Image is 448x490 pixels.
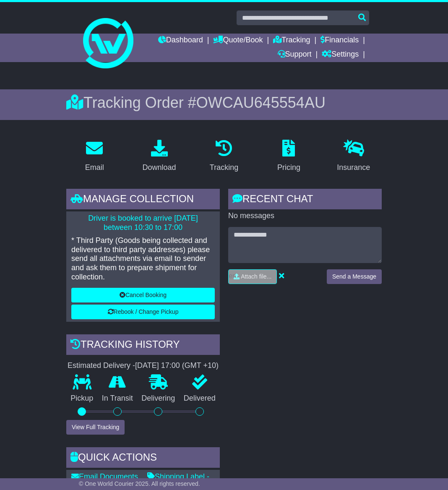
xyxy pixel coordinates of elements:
[204,137,244,176] a: Tracking
[71,288,215,302] button: Cancel Booking
[85,162,104,173] div: Email
[327,269,382,284] button: Send a Message
[66,394,98,403] p: Pickup
[66,361,220,370] div: Estimated Delivery -
[228,211,382,221] p: No messages
[272,137,306,176] a: Pricing
[66,334,220,357] div: Tracking history
[278,48,312,62] a: Support
[98,394,138,403] p: In Transit
[66,189,220,211] div: Manage collection
[135,361,219,370] div: [DATE] 17:00 (GMT +10)
[137,394,180,403] p: Delivering
[322,48,359,62] a: Settings
[79,480,200,487] span: © One World Courier 2025. All rights reserved.
[71,214,215,232] p: Driver is booked to arrive [DATE] between 10:30 to 17:00
[147,472,209,490] a: Shipping Label - A4 printer
[71,236,215,281] p: * Third Party (Goods being collected and delivered to third party addresses) please send all atta...
[80,137,109,176] a: Email
[331,137,375,176] a: Insurance
[137,137,182,176] a: Download
[210,162,238,173] div: Tracking
[337,162,370,173] div: Insurance
[228,189,382,211] div: RECENT CHAT
[277,162,300,173] div: Pricing
[273,34,310,48] a: Tracking
[213,34,263,48] a: Quote/Book
[158,34,203,48] a: Dashboard
[143,162,176,173] div: Download
[320,34,359,48] a: Financials
[180,394,220,403] p: Delivered
[66,447,220,470] div: Quick Actions
[196,94,326,111] span: OWCAU645554AU
[66,94,382,112] div: Tracking Order #
[71,305,215,319] button: Rebook / Change Pickup
[71,472,138,481] a: Email Documents
[66,420,125,435] button: View Full Tracking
